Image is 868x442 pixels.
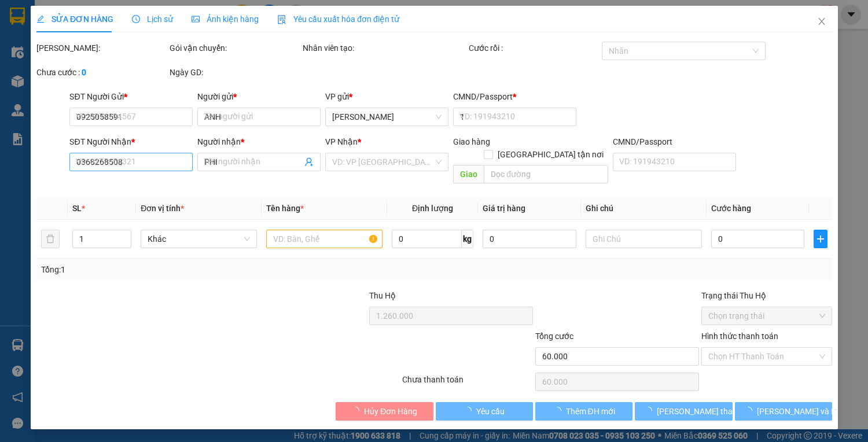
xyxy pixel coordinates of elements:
[484,165,608,183] input: Dọc đường
[332,108,442,126] span: Lê Hồng Phong
[141,204,184,213] span: Đơn vị tính
[36,42,167,54] div: [PERSON_NAME]:
[817,17,826,26] span: close
[97,55,159,69] li: (c) 2017
[535,331,573,341] span: Tổng cước
[744,407,756,415] span: loading
[711,204,751,213] span: Cước hàng
[635,402,732,421] button: [PERSON_NAME] thay đổi
[277,14,399,24] span: Yêu cầu xuất hóa đơn điện tử
[336,402,433,421] button: Hủy Đơn Hàng
[71,17,115,131] b: Trà Lan Viên - Gửi khách hàng
[483,204,525,213] span: Giá trị hàng
[468,42,599,54] div: Cước rồi :
[277,15,286,24] img: icon
[565,405,615,418] span: Thêm ĐH mới
[304,157,314,167] span: user-add
[435,402,532,421] button: Yêu cầu
[41,263,336,276] div: Tổng: 1
[585,230,701,248] input: Ghi Chú
[553,407,565,415] span: loading
[613,135,736,148] div: CMND/Passport
[169,42,300,54] div: Gói vận chuyển:
[36,15,45,23] span: edit
[756,405,837,418] span: [PERSON_NAME] và In
[148,230,250,248] span: Khác
[701,289,832,302] div: Trạng thái Thu Hộ
[41,230,60,248] button: delete
[814,234,827,244] span: plus
[126,14,153,42] img: logo.jpg
[132,15,140,23] span: clock-circle
[132,14,173,24] span: Lịch sử
[462,230,473,248] span: kg
[192,15,200,23] span: picture
[266,204,304,213] span: Tên hàng
[364,405,417,418] span: Hủy Đơn Hàng
[369,291,395,300] span: Thu Hộ
[535,402,632,421] button: Thêm ĐH mới
[412,204,453,213] span: Định lượng
[197,135,321,148] div: Người nhận
[453,90,576,103] div: CMND/Passport
[657,405,749,418] span: [PERSON_NAME] thay đổi
[580,197,706,220] th: Ghi chú
[266,230,382,248] input: VD: Bàn, Ghế
[69,135,193,148] div: SĐT Người Nhận
[351,407,364,415] span: loading
[708,307,825,325] span: Chọn trạng thái
[72,204,81,213] span: SL
[644,407,657,415] span: loading
[453,165,484,183] span: Giao
[734,402,832,421] button: [PERSON_NAME] và In
[169,66,300,79] div: Ngày GD:
[36,66,167,79] div: Chưa cước :
[806,6,838,38] button: Close
[493,148,608,161] span: [GEOGRAPHIC_DATA] tận nơi
[69,90,193,103] div: SĐT Người Gửi
[302,42,466,54] div: Nhân viên tạo:
[453,137,490,146] span: Giao hàng
[14,75,42,129] b: Trà Lan Viên
[401,373,534,393] div: Chưa thanh toán
[325,137,358,146] span: VP Nhận
[36,14,113,24] span: SỬA ĐƠN HÀNG
[814,230,827,248] button: plus
[325,90,448,103] div: VP gửi
[192,14,259,24] span: Ảnh kiện hàng
[701,331,778,341] label: Hình thức thanh toán
[197,90,321,103] div: Người gửi
[476,405,505,418] span: Yêu cầu
[82,68,86,77] b: 0
[97,44,159,53] b: [DOMAIN_NAME]
[464,407,476,415] span: loading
